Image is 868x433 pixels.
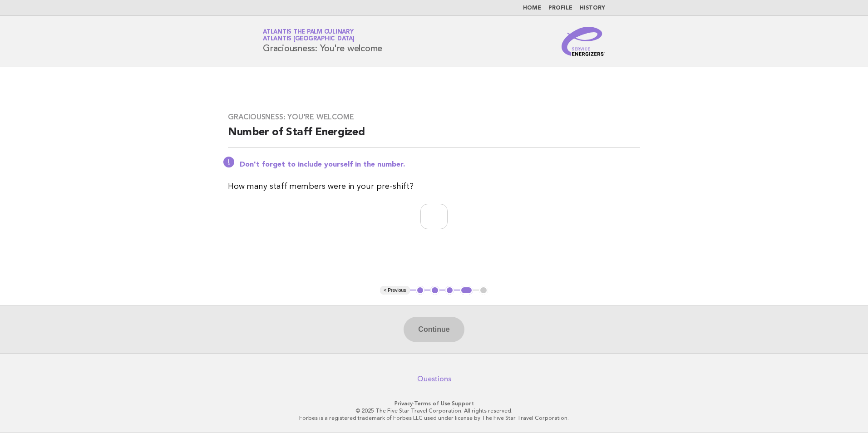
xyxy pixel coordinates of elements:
[417,374,451,384] a: Questions
[263,29,355,42] a: Atlantis The Palm CulinaryAtlantis [GEOGRAPHIC_DATA]
[430,286,439,295] button: 2
[263,36,355,42] span: Atlantis [GEOGRAPHIC_DATA]
[523,5,541,11] a: Home
[416,286,425,295] button: 1
[395,400,413,407] a: Privacy
[156,414,712,422] p: Forbes is a registered trademark of Forbes LLC used under license by The Five Star Travel Corpora...
[228,180,640,193] p: How many staff members were in your pre-shift?
[414,400,450,407] a: Terms of Use
[156,400,712,407] p: · ·
[263,30,382,53] h1: Graciousness: You're welcome
[445,286,454,295] button: 3
[452,400,474,407] a: Support
[460,286,473,295] button: 4
[228,113,640,122] h3: Graciousness: You're welcome
[380,286,409,295] button: < Previous
[580,5,605,11] a: History
[562,27,605,56] img: Service Energizers
[240,160,640,169] p: Don't forget to include yourself in the number.
[228,125,640,148] h2: Number of Staff Energized
[548,5,572,11] a: Profile
[156,407,712,414] p: © 2025 The Five Star Travel Corporation. All rights reserved.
